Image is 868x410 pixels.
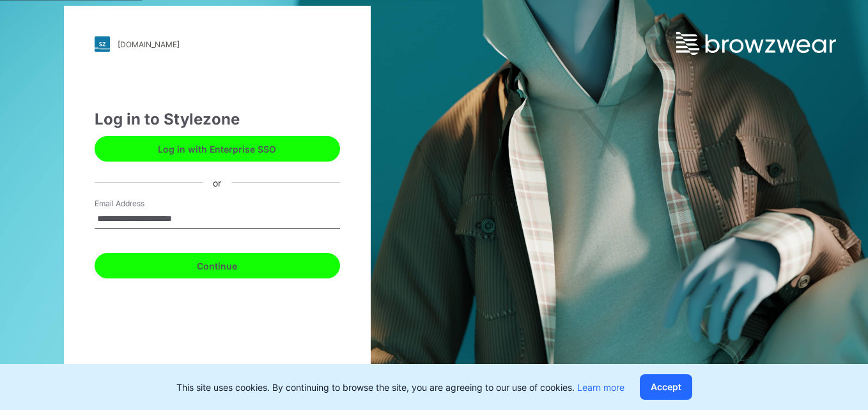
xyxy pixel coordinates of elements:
[118,40,180,49] div: [DOMAIN_NAME]
[95,36,340,52] a: [DOMAIN_NAME]
[577,382,624,393] a: Learn more
[176,381,624,394] p: This site uses cookies. By continuing to browse the site, you are agreeing to our use of cookies.
[95,136,340,162] button: Log in with Enterprise SSO
[676,32,836,55] img: browzwear-logo.e42bd6dac1945053ebaf764b6aa21510.svg
[95,36,110,52] img: stylezone-logo.562084cfcfab977791bfbf7441f1a819.svg
[95,198,184,209] label: Email Address
[203,176,231,189] div: or
[95,108,340,131] div: Log in to Stylezone
[95,253,340,278] button: Continue
[640,374,692,400] button: Accept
